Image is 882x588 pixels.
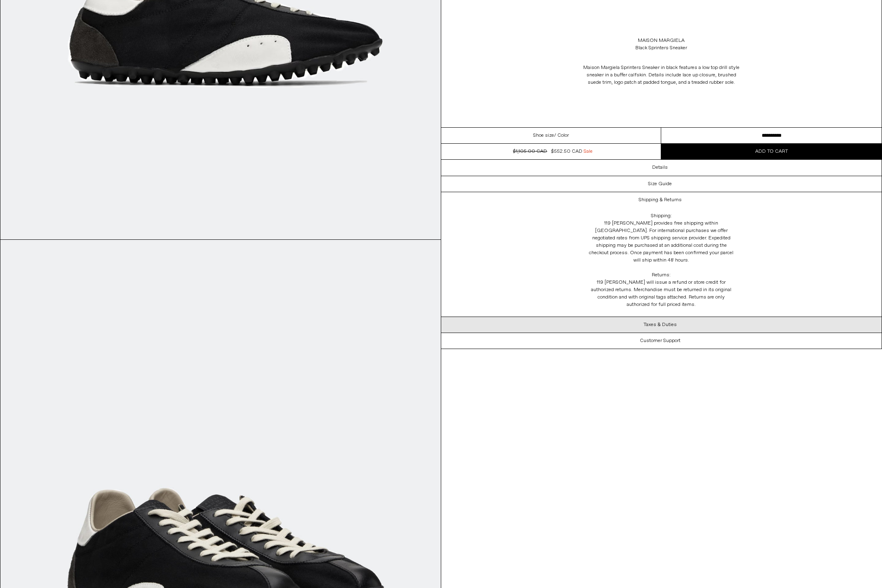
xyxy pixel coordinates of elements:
[640,338,680,344] h3: Customer Support
[635,44,687,52] div: Black Sprinters Sneaker
[755,148,788,155] span: Add to cart
[661,144,882,159] button: Add to cart
[554,132,569,139] span: / Color
[551,148,582,155] span: $552.50 CAD
[584,148,593,155] span: Sale
[579,60,743,90] p: Maison Margiela Sprinters Sneaker in black features a low top drill style sneaker in a buffer cal...
[638,37,685,44] a: Maison Margiela
[579,208,743,317] div: Shipping: 119 [PERSON_NAME] provides free shipping within [GEOGRAPHIC_DATA]. For international pu...
[639,197,682,203] h3: Shipping & Returns
[648,181,672,187] h3: Size Guide
[652,165,668,170] h3: Details
[533,132,554,139] span: Shoe size
[513,148,547,155] s: $1,105.00 CAD
[644,322,677,328] h3: Taxes & Duties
